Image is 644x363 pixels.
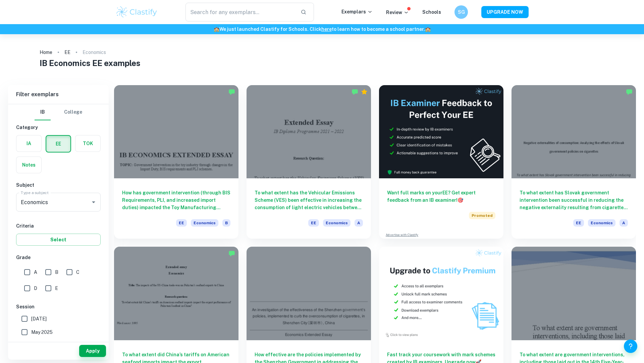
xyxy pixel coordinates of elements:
img: Clastify logo [115,5,158,19]
p: Review [386,9,409,16]
span: D [34,285,37,292]
span: 🏫 [425,26,431,32]
img: Marked [228,250,235,257]
span: 🎯 [458,197,463,203]
span: EE [573,219,584,227]
input: Search for any exemplars... [185,3,295,21]
button: Help and Feedback [624,340,637,353]
span: [DATE] [31,315,47,322]
h6: Filter exemplars [8,85,109,104]
h1: IB Economics EE examples [40,57,605,69]
h6: How has government intervention (through BIS Requirements, PLI, and increased import duties) impa... [122,189,230,211]
h6: Grade [16,254,101,261]
button: Select [16,234,101,246]
button: Notes [16,157,41,173]
a: To what extent has the Vehicular Emissions Scheme (VES) been effective in increasing the consumpt... [247,85,371,239]
span: 🏫 [214,26,219,32]
h6: To what extent has the Vehicular Emissions Scheme (VES) been effective in increasing the consumpt... [255,189,363,211]
div: Premium [361,88,368,95]
label: Type a subject [21,190,49,195]
img: Thumbnail [379,247,503,340]
span: May 2025 [31,328,53,336]
span: Economics [588,219,615,227]
button: Open [89,197,98,207]
a: To what extent has Slovak government intervention been successful in reducing the negative extern... [512,85,636,239]
button: IA [16,135,41,152]
button: IB [35,104,51,120]
button: UPGRADE NOW [481,6,529,18]
img: Marked [228,88,235,95]
a: Home [40,48,52,57]
span: Economics [191,219,218,227]
h6: Subject [16,181,101,189]
h6: SG [458,8,465,16]
h6: Want full marks on your EE ? Get expert feedback from an IB examiner! [387,189,495,204]
span: E [55,285,58,292]
img: Marked [352,88,358,95]
button: EE [46,136,70,152]
p: Economics [83,49,106,56]
span: B [222,219,230,227]
span: A [620,219,628,227]
span: A [355,219,363,227]
h6: To what extent has Slovak government intervention been successful in reducing the negative extern... [520,189,628,211]
a: here [321,26,332,32]
button: SG [454,5,468,19]
h6: Criteria [16,222,101,230]
button: TOK [75,135,100,152]
h6: Session [16,303,101,310]
div: Filter type choice [35,104,82,120]
img: Thumbnail [379,85,503,178]
span: Promoted [469,212,495,219]
a: Want full marks on yourEE? Get expert feedback from an IB examiner!PromotedAdvertise with Clastify [379,85,503,239]
span: A [34,268,37,276]
img: Marked [626,88,633,95]
a: How has government intervention (through BIS Requirements, PLI, and increased import duties) impa... [114,85,238,239]
button: Apply [79,345,106,357]
span: EE [176,219,187,227]
a: Advertise with Clastify [386,233,418,237]
p: Exemplars [341,8,373,15]
h6: Category [16,124,101,131]
span: B [55,268,58,276]
span: Economics [323,219,351,227]
a: Schools [422,9,441,15]
a: EE [64,48,70,57]
span: EE [308,219,319,227]
h6: We just launched Clastify for Schools. Click to learn how to become a school partner. [1,25,643,33]
span: C [76,268,79,276]
button: College [64,104,82,120]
